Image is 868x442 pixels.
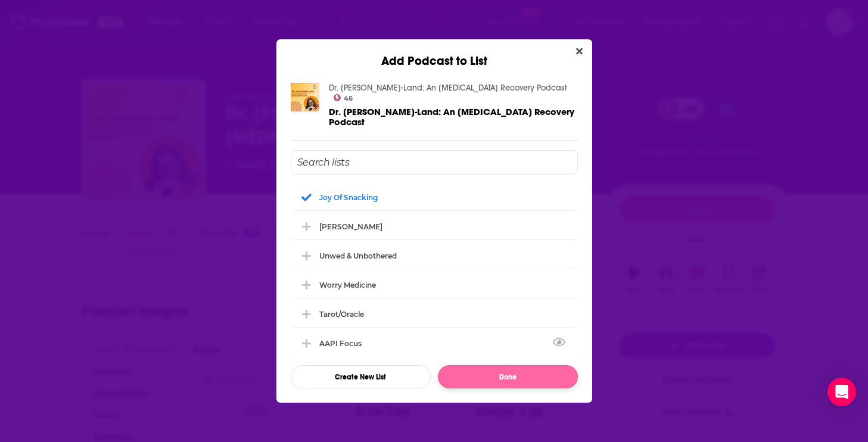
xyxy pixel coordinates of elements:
a: Dr. Marianne-Land: An Eating Disorder Recovery Podcast [329,107,578,127]
div: Worry Medicine [319,281,376,290]
span: 46 [344,96,353,101]
div: Add Podcast to List [276,39,592,69]
a: Dr. Marianne-Land: An Eating Disorder Recovery Podcast [329,83,567,93]
span: Dr. [PERSON_NAME]-Land: An [MEDICAL_DATA] Recovery Podcast [329,106,574,127]
div: AAPI Focus [291,330,578,356]
button: Close [571,44,587,59]
div: Open Intercom Messenger [827,378,856,406]
div: Tarot/Oracle [291,301,578,327]
div: AAPI Focus [319,339,369,348]
button: Done [438,365,578,388]
button: View Link [362,345,369,347]
button: Create New List [291,365,431,388]
div: Joy of Snacking [291,184,578,210]
div: Joy of Snacking [319,193,378,202]
div: Unwed & Unbothered [291,242,578,269]
div: Tarot/Oracle [319,310,364,319]
img: Dr. Marianne-Land: An Eating Disorder Recovery Podcast [291,83,319,111]
input: Search lists [291,150,578,175]
div: Add Podcast To List [291,150,578,388]
a: 46 [334,94,353,101]
div: [PERSON_NAME] [319,222,382,231]
div: Elizabeth Su [291,213,578,239]
div: Worry Medicine [291,272,578,298]
div: Unwed & Unbothered [319,251,397,260]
